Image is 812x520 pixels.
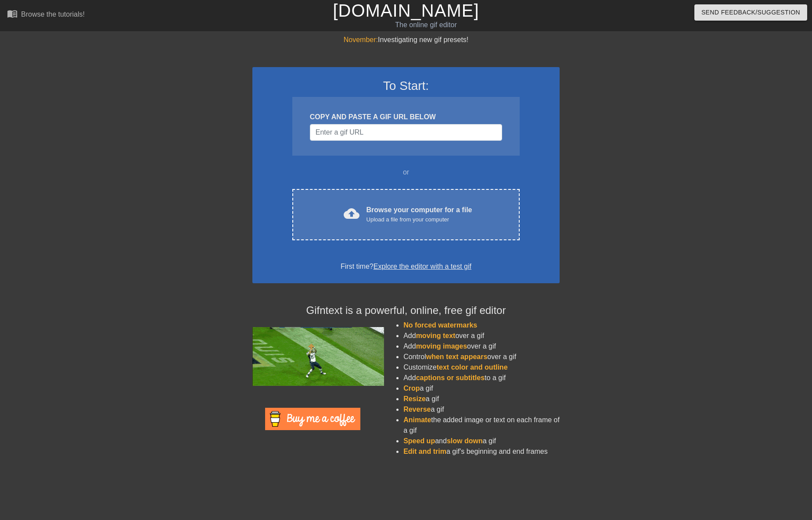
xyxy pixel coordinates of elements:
[437,363,508,371] span: text color and outline
[403,383,560,394] li: a gif
[252,327,384,386] img: football_small.gif
[252,304,560,317] h4: Gifntext is a powerful, online, free gif editor
[333,1,479,20] a: [DOMAIN_NAME]
[416,342,467,350] span: moving images
[403,373,560,383] li: Add to a gif
[403,406,431,413] span: Reverse
[344,36,378,43] span: November:
[403,436,560,446] li: and a gif
[310,112,502,122] div: COPY AND PASTE A GIF URL BELOW
[416,332,456,339] span: moving text
[403,352,560,362] li: Control over a gif
[7,8,18,19] span: menu_book
[264,78,548,93] h3: To Start:
[426,353,488,360] span: when text appears
[403,448,446,455] span: Edit and trim
[366,205,472,224] div: Browse your computer for a file
[374,263,471,270] a: Explore the editor with a test gif
[403,404,560,415] li: a gif
[7,8,85,22] a: Browse the tutorials!
[701,7,800,18] span: Send Feedback/Suggestion
[310,124,502,141] input: Username
[416,374,485,381] span: captions or subtitles
[403,446,560,457] li: a gif's beginning and end frames
[366,215,472,224] div: Upload a file from your computer
[403,362,560,373] li: Customize
[265,408,360,430] img: Buy Me A Coffee
[21,11,85,18] div: Browse the tutorials!
[344,206,359,221] span: cloud_upload
[403,331,560,341] li: Add over a gif
[403,321,477,329] span: No forced watermarks
[403,395,426,402] span: Resize
[403,437,435,445] span: Speed up
[403,341,560,352] li: Add over a gif
[252,35,560,45] div: Investigating new gif presets!
[447,437,483,445] span: slow down
[403,416,431,424] span: Animate
[694,4,807,21] button: Send Feedback/Suggestion
[275,20,577,30] div: The online gif editor
[403,415,560,436] li: the added image or text on each frame of a gif
[275,167,537,178] div: or
[403,385,420,392] span: Crop
[403,394,560,404] li: a gif
[264,261,548,272] div: First time?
